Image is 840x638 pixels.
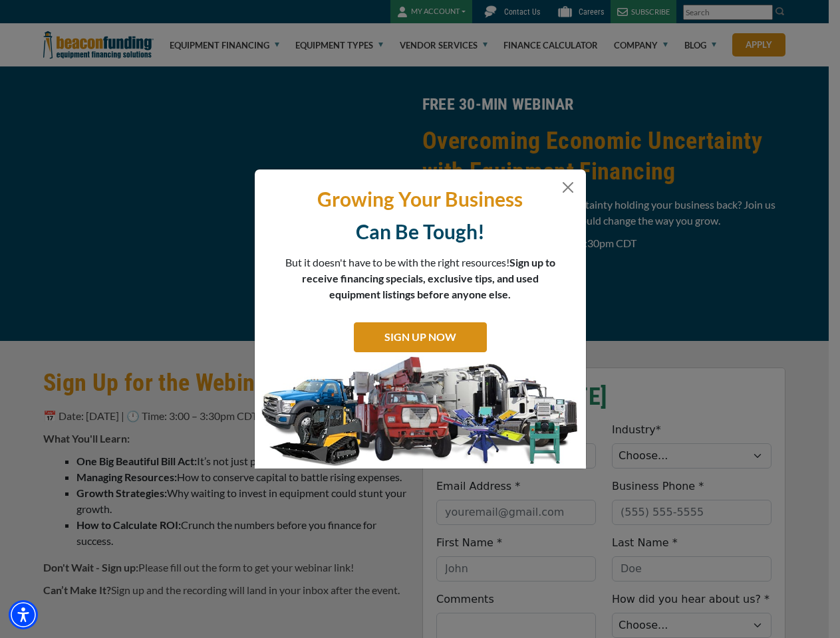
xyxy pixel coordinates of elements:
[9,600,38,629] div: Accessibility Menu
[265,186,576,212] p: Growing Your Business
[560,179,576,195] button: Close
[265,219,576,245] p: Can Be Tough!
[255,356,586,469] img: subscribe-modal.jpg
[354,322,487,352] a: SIGN UP NOW
[285,255,556,302] p: But it doesn't have to be with the right resources!
[302,256,555,300] span: Sign up to receive financing specials, exclusive tips, and used equipment listings before anyone ...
